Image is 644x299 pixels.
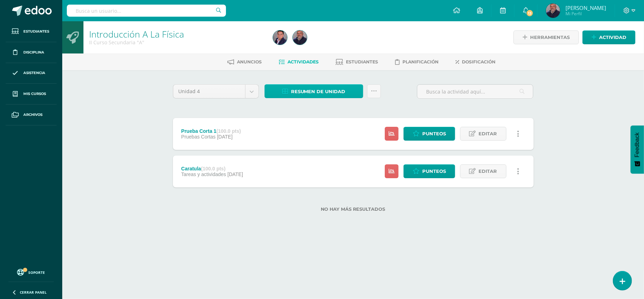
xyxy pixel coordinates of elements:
span: 13 [526,9,534,17]
a: Asistencia [6,63,57,84]
span: [PERSON_NAME] [565,4,606,11]
a: Disciplina [6,42,57,63]
a: Mis cursos [6,84,57,105]
span: Actividad [599,31,626,44]
strong: (100.0 pts) [216,128,241,134]
span: Punteos [422,127,446,140]
span: Editar [479,165,497,178]
span: Actividades [288,59,319,64]
span: Asistencia [23,70,45,76]
a: Resumen de unidad [265,84,363,98]
a: Unidad 4 [173,85,259,98]
button: Feedback - Mostrar encuesta [631,125,644,174]
a: Punteos [404,164,455,178]
a: Dosificación [456,56,496,68]
span: Herramientas [530,31,570,44]
img: 2f5cfbbd6f1a8be69b4d572f42287c4a.png [273,30,287,45]
span: Pruebas Cortas [181,134,215,140]
input: Busca un usuario... [67,5,226,17]
span: Tareas y actividades [181,171,226,177]
div: Prueba Corta 1 [181,128,241,134]
label: No hay más resultados [173,207,534,212]
a: Herramientas [514,30,579,44]
span: Editar [479,127,497,140]
a: Estudiantes [6,21,57,42]
span: [DATE] [227,171,243,177]
a: Planificación [395,56,439,68]
a: Introducción A La Física [89,28,184,40]
span: Mis cursos [23,91,46,97]
a: Soporte [8,267,54,277]
span: Mi Perfil [565,11,606,17]
div: Caratula [181,166,243,171]
a: Archivos [6,105,57,125]
div: II Curso Secundaria 'A' [89,39,265,46]
span: Cerrar panel [20,290,47,295]
span: Anuncios [237,59,262,64]
a: Actividad [582,30,636,44]
h1: Introducción A La Física [89,29,265,39]
span: Estudiantes [346,59,378,64]
a: Anuncios [228,56,262,68]
span: Punteos [422,165,446,178]
span: Resumen de unidad [291,85,346,98]
span: [DATE] [217,134,233,140]
a: Punteos [404,127,455,141]
img: d04ab39c1f09c225e6644a5aeb567931.png [293,30,307,45]
span: Unidad 4 [179,85,240,98]
span: Estudiantes [23,29,49,34]
input: Busca la actividad aquí... [417,85,533,98]
img: d04ab39c1f09c225e6644a5aeb567931.png [546,4,560,18]
span: Soporte [29,270,45,275]
span: Planificación [403,59,439,64]
a: Actividades [279,56,319,68]
span: Archivos [23,112,42,118]
span: Disciplina [23,50,44,55]
span: Feedback [634,132,640,157]
span: Dosificación [462,59,496,64]
strong: (100.0 pts) [201,166,225,171]
a: Estudiantes [336,56,378,68]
